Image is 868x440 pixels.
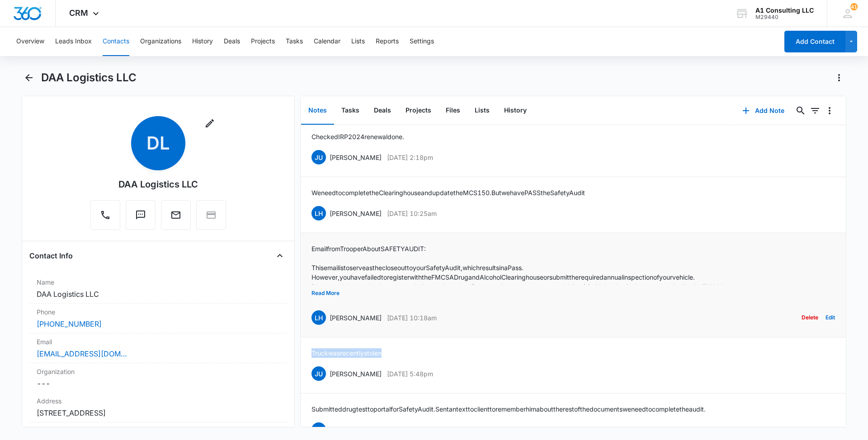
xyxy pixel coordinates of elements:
[387,153,433,162] p: [DATE] 2:18pm
[37,407,280,418] dd: [STREET_ADDRESS]
[387,425,437,435] p: [DATE] 11:59am
[90,214,120,222] a: Call
[311,244,835,253] p: Email from Trooper About SAFETY AUDIT:
[311,366,326,381] span: JU
[822,103,837,118] button: Overflow Menu
[29,304,287,333] div: Phone[PHONE_NUMBER]
[37,396,280,406] label: Address
[314,27,340,56] button: Calendar
[850,3,858,10] span: 41
[410,27,434,56] button: Settings
[311,404,706,414] p: Submitted drug test to portal for Safety Audit. Sent an text to client to remember him about the ...
[301,97,334,125] button: Notes
[351,27,365,56] button: Lists
[69,8,88,18] span: CRM
[126,214,156,222] a: Text
[29,274,287,304] div: NameDAA Logistics LLC
[387,369,433,379] p: [DATE] 5:48pm
[793,103,808,118] button: Search...
[832,70,846,85] button: Actions
[311,310,326,325] span: LH
[29,363,287,393] div: Organization---
[22,70,36,85] button: Back
[273,248,287,263] button: Close
[37,307,280,317] label: Phone
[850,3,858,10] div: notifications count
[37,337,280,346] label: Email
[311,206,326,220] span: LH
[29,250,73,261] h4: Contact Info
[808,103,822,118] button: Filters
[387,313,437,323] p: [DATE] 10:18am
[251,27,275,56] button: Projects
[398,97,439,125] button: Projects
[286,27,303,56] button: Tasks
[55,27,92,56] button: Leads Inbox
[497,97,534,125] button: History
[37,378,280,389] dd: ---
[311,150,326,164] span: JU
[37,348,127,359] a: [EMAIL_ADDRESS][DOMAIN_NAME]
[29,393,287,422] div: Address[STREET_ADDRESS]
[37,367,280,376] label: Organization
[826,309,835,326] button: Edit
[103,27,129,56] button: Contacts
[41,71,137,84] h1: DAA Logistics LLC
[16,27,44,56] button: Overview
[330,153,382,162] p: [PERSON_NAME]
[37,277,280,287] label: Name
[161,214,191,222] a: Email
[330,209,382,218] p: [PERSON_NAME]
[387,209,437,218] p: [DATE] 10:25am
[29,333,287,363] div: Email[EMAIL_ADDRESS][DOMAIN_NAME]
[311,285,340,302] button: Read More
[131,116,185,170] span: DL
[37,289,280,300] dd: DAA Logistics LLC
[311,132,404,141] p: Checked IRP 2024 renewal done.
[376,27,399,56] button: Reports
[755,14,814,20] div: account id
[37,318,102,329] a: [PHONE_NUMBER]
[140,27,181,56] button: Organizations
[118,178,198,191] div: DAA Logistics LLC
[439,97,467,125] button: Files
[755,7,814,14] div: account name
[330,425,382,435] p: [PERSON_NAME]
[311,348,382,358] p: Truck was recently stolen
[733,100,793,122] button: Add Note
[161,200,191,230] button: Email
[224,27,240,56] button: Deals
[367,97,398,125] button: Deals
[334,97,367,125] button: Tasks
[311,263,835,301] p: This email is to serve as the closeout to your Safety Audit, which results in a Pass. However, yo...
[192,27,213,56] button: History
[311,422,326,437] span: LH
[330,369,382,379] p: [PERSON_NAME]
[90,200,120,230] button: Call
[784,31,845,52] button: Add Contact
[467,97,497,125] button: Lists
[126,200,156,230] button: Text
[330,313,382,323] p: [PERSON_NAME]
[311,188,585,197] p: We need to complete the Clearinghouse and update the MCS 150. But we have PASS the Safety Audit
[802,309,818,326] button: Delete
